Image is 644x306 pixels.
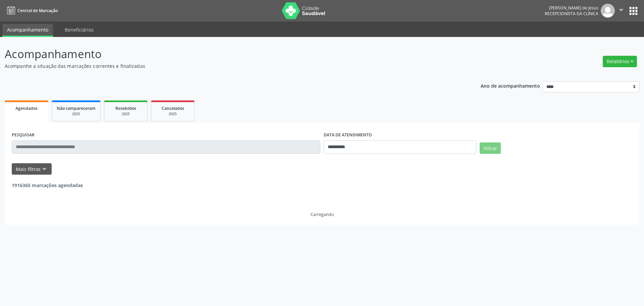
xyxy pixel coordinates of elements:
span: Recepcionista da clínica [545,11,598,16]
span: Cancelados [162,105,184,111]
div: 2025 [109,112,143,117]
div: [PERSON_NAME] de Jesus [545,5,598,11]
span: Agendados [15,105,38,111]
a: Central de Marcação [5,5,58,16]
label: PESQUISAR [12,130,35,140]
p: Acompanhamento [5,46,449,62]
p: Acompanhe a situação das marcações correntes e finalizadas [5,62,449,70]
i:  [618,6,625,13]
div: Carregando [311,212,334,217]
button: apps [628,5,639,17]
i: keyboard_arrow_down [41,165,48,173]
button: Relatórios [603,56,637,67]
span: Não compareceram [57,105,96,111]
a: Acompanhamento [2,24,53,37]
button:  [615,4,628,18]
div: 2025 [156,112,190,117]
strong: 1916365 marcações agendadas [12,182,83,188]
label: DATA DE ATENDIMENTO [324,130,372,140]
span: Resolvidos [115,105,136,111]
span: Central de Marcação [17,8,58,13]
button: Filtrar [480,142,501,154]
div: 2025 [57,112,96,117]
a: Beneficiários [60,24,98,36]
img: img [601,4,615,18]
button: Mais filtroskeyboard_arrow_down [12,163,52,175]
p: Ano de acompanhamento [481,81,540,90]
